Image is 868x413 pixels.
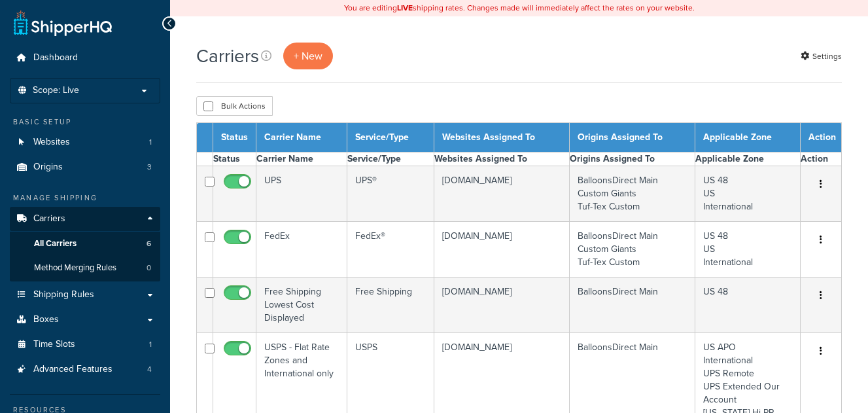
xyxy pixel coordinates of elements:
[34,238,77,249] span: All Carriers
[10,283,160,307] a: Shipping Rules
[149,339,152,350] span: 1
[256,278,347,333] td: Free Shipping Lowest Cost Displayed
[10,256,160,280] a: Method Merging Rules 0
[10,117,160,128] div: Basic Setup
[695,123,800,153] th: Applicable Zone
[695,153,800,166] th: Applicable Zone
[147,364,152,375] span: 4
[33,213,65,224] span: Carriers
[801,47,842,65] a: Settings
[10,256,160,280] li: Method Merging Rules
[14,10,112,36] a: ShipperHQ Home
[10,207,160,231] a: Carriers
[801,123,842,153] th: Action
[10,46,160,70] a: Dashboard
[10,207,160,281] li: Carriers
[33,364,113,375] span: Advanced Features
[10,357,160,382] li: Advanced Features
[33,52,78,63] span: Dashboard
[695,166,800,222] td: US 48 US International
[196,43,259,69] h1: Carriers
[33,339,75,350] span: Time Slots
[10,130,160,154] li: Websites
[695,222,800,278] td: US 48 US International
[213,153,256,166] th: Status
[10,232,160,256] a: All Carriers 6
[569,166,695,222] td: BalloonsDirect Main Custom Giants Tuf-Tex Custom
[10,155,160,179] li: Origins
[10,308,160,332] a: Boxes
[10,357,160,382] a: Advanced Features 4
[434,123,569,153] th: Websites Assigned To
[10,155,160,179] a: Origins 3
[33,162,63,173] span: Origins
[569,278,695,333] td: BalloonsDirect Main
[569,222,695,278] td: BalloonsDirect Main Custom Giants Tuf-Tex Custom
[801,153,842,166] th: Action
[147,162,152,173] span: 3
[213,123,256,153] th: Status
[434,166,569,222] td: [DOMAIN_NAME]
[283,43,333,69] a: + New
[10,130,160,154] a: Websites 1
[347,222,434,278] td: FedEx®
[569,153,695,166] th: Origins Assigned To
[10,192,160,204] div: Manage Shipping
[33,137,70,148] span: Websites
[434,222,569,278] td: [DOMAIN_NAME]
[10,332,160,357] li: Time Slots
[569,123,695,153] th: Origins Assigned To
[256,166,347,222] td: UPS
[397,2,413,14] b: LIVE
[33,314,59,325] span: Boxes
[256,153,347,166] th: Carrier Name
[256,123,347,153] th: Carrier Name
[33,289,94,300] span: Shipping Rules
[147,262,151,274] span: 0
[347,166,434,222] td: UPS®
[33,85,79,96] span: Scope: Live
[434,153,569,166] th: Websites Assigned To
[196,96,273,116] button: Bulk Actions
[147,238,151,249] span: 6
[347,153,434,166] th: Service/Type
[434,278,569,333] td: [DOMAIN_NAME]
[10,232,160,256] li: All Carriers
[10,332,160,357] a: Time Slots 1
[347,278,434,333] td: Free Shipping
[256,222,347,278] td: FedEx
[695,278,800,333] td: US 48
[34,262,116,274] span: Method Merging Rules
[347,123,434,153] th: Service/Type
[149,137,152,148] span: 1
